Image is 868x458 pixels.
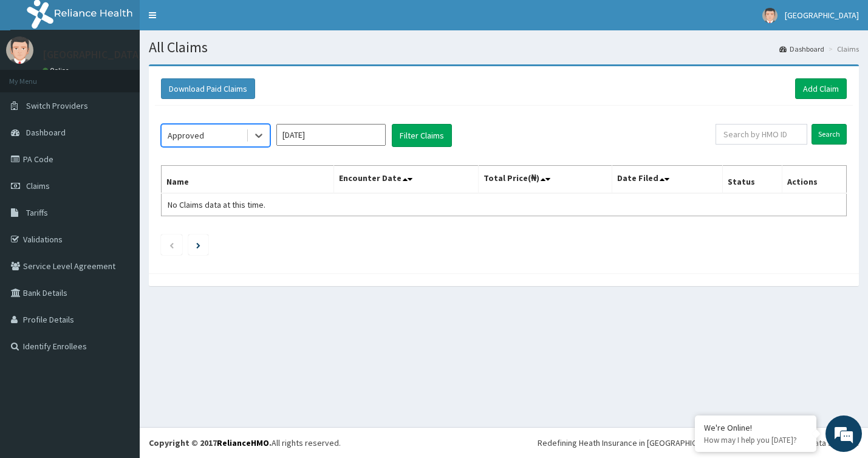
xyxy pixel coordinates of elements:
div: Approved [168,129,204,142]
a: Online [43,66,72,75]
button: Download Paid Claims [161,78,255,99]
input: Search [812,124,847,145]
p: How may I help you today? [704,435,807,445]
a: Add Claim [795,78,847,99]
input: Select Month and Year [276,124,386,146]
button: Filter Claims [392,124,452,147]
input: Search by HMO ID [716,124,807,145]
span: [GEOGRAPHIC_DATA] [785,10,859,21]
span: Claims [26,180,50,191]
footer: All rights reserved. [140,427,868,458]
img: User Image [6,36,33,64]
th: Total Price(₦) [478,166,612,194]
a: RelianceHMO [217,437,269,448]
strong: Copyright © 2017 . [149,437,272,448]
p: [GEOGRAPHIC_DATA] [43,49,143,60]
a: Dashboard [779,44,824,54]
div: We're Online! [704,422,807,433]
th: Name [162,166,334,194]
th: Actions [782,166,846,194]
span: Tariffs [26,207,48,218]
th: Date Filed [612,166,722,194]
span: No Claims data at this time. [168,199,265,210]
th: Encounter Date [334,166,478,194]
span: Switch Providers [26,100,88,111]
div: Redefining Heath Insurance in [GEOGRAPHIC_DATA] using Telemedicine and Data Science! [538,437,859,449]
h1: All Claims [149,39,859,55]
a: Next page [196,239,200,250]
th: Status [722,166,782,194]
span: Dashboard [26,127,66,138]
a: Previous page [169,239,174,250]
li: Claims [825,44,859,54]
img: User Image [762,8,777,23]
